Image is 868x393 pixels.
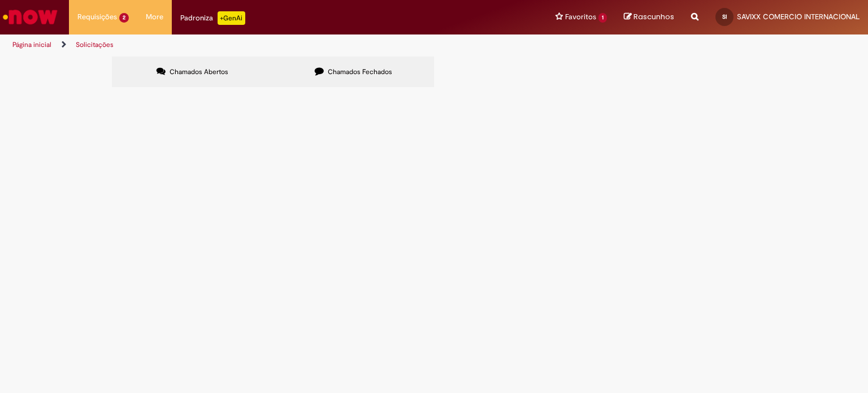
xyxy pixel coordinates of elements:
[722,13,727,20] span: SI
[76,40,114,49] a: Solicitações
[180,11,245,25] div: Padroniza
[218,11,245,25] p: +GenAi
[624,12,674,23] a: Rascunhos
[1,6,59,28] img: ServiceNow
[170,67,228,76] span: Chamados Abertos
[12,40,51,49] a: Página inicial
[565,11,596,23] span: Favoritos
[77,11,117,23] span: Requisições
[737,12,860,21] span: SAVIXX COMERCIO INTERNACIONAL
[119,13,129,23] span: 2
[598,13,607,23] span: 1
[328,67,392,76] span: Chamados Fechados
[146,11,163,23] span: More
[633,11,674,22] span: Rascunhos
[8,34,570,55] ul: Trilhas de página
